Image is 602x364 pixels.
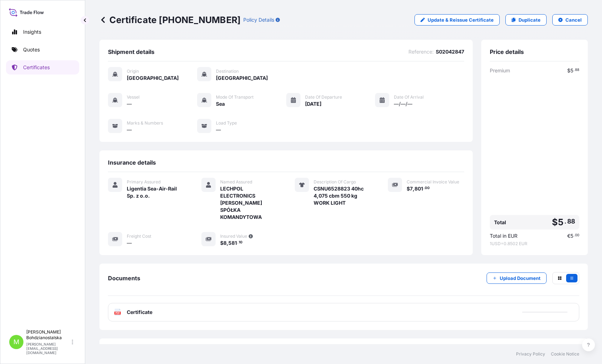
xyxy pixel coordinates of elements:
[127,233,151,239] span: Freight Cost
[314,185,371,206] span: CSNU6528823 40hc 4,075 cbm 550 kg WORK LIGHT
[127,120,163,126] span: Marks & Numbers
[575,234,579,237] span: 00
[127,309,152,316] span: Certificate
[305,94,342,100] span: Date of Departure
[220,179,252,185] span: Named Assured
[23,28,41,35] p: Insights
[565,16,582,23] p: Cancel
[227,241,228,246] span: ,
[552,14,588,26] button: Cancel
[239,241,243,244] span: 10
[407,186,410,191] span: $
[414,186,423,191] span: 801
[6,60,79,75] a: Certificates
[26,342,70,355] p: [PERSON_NAME][EMAIL_ADDRESS][DOMAIN_NAME]
[127,68,139,74] span: Origin
[394,100,412,107] span: —/—/—
[314,179,356,185] span: Description Of Cargo
[490,48,524,55] span: Price details
[99,14,240,26] p: Certificate [PHONE_NUMBER]
[567,233,570,238] span: €
[127,75,179,82] span: [GEOGRAPHIC_DATA]
[6,43,79,57] a: Quotes
[127,94,140,100] span: Vessel
[216,68,239,74] span: Destination
[26,329,70,341] p: [PERSON_NAME] Bohdzianostalska
[216,120,237,126] span: Load Type
[516,351,545,357] a: Privacy Policy
[567,219,575,224] span: 88
[220,185,278,221] span: LECHPOL ELECTRONICS [PERSON_NAME] SPÓŁKA KOMANDYTOWA
[23,64,50,71] p: Certificates
[237,241,238,244] span: .
[220,241,223,246] span: $
[127,100,132,107] span: —
[505,14,547,26] a: Duplicate
[220,233,247,239] span: Insured Value
[558,218,564,227] span: 5
[228,241,237,246] span: 581
[243,16,274,23] p: Policy Details
[436,48,464,55] span: S02042847
[108,159,156,166] span: Insurance details
[23,46,40,53] p: Quotes
[408,48,434,55] span: Reference :
[425,187,430,189] span: 00
[574,234,575,237] span: .
[575,69,579,71] span: 88
[551,351,579,357] a: Cookie Notice
[487,272,547,284] button: Upload Document
[490,67,510,74] span: Premium
[305,100,321,107] span: [DATE]
[428,16,494,23] p: Update & Reissue Certificate
[115,312,120,314] text: PDF
[216,75,268,82] span: [GEOGRAPHIC_DATA]
[216,94,254,100] span: Mode of Transport
[13,338,19,346] span: M
[423,187,424,189] span: .
[490,232,517,239] span: Total in EUR
[127,126,132,133] span: —
[394,94,424,100] span: Date of Arrival
[570,68,573,73] span: 5
[407,179,459,185] span: Commercial Invoice Value
[574,69,575,71] span: .
[216,126,221,133] span: —
[108,341,579,358] div: Main Exclusions
[570,233,573,238] span: 5
[223,241,227,246] span: 8
[127,185,184,199] span: Ligentia Sea-Air-Rail Sp. z o.o.
[216,100,225,107] span: Sea
[6,25,79,39] a: Insights
[500,275,541,282] p: Upload Document
[414,14,500,26] a: Update & Reissue Certificate
[127,179,161,185] span: Primary Assured
[108,275,140,282] span: Documents
[410,186,413,191] span: 7
[127,239,132,247] span: —
[519,16,541,23] p: Duplicate
[494,219,506,226] span: Total
[490,241,579,247] span: 1 USD = 0.8502 EUR
[108,48,154,55] span: Shipment details
[552,218,558,227] span: $
[564,219,566,224] span: .
[567,68,570,73] span: $
[413,186,414,191] span: ,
